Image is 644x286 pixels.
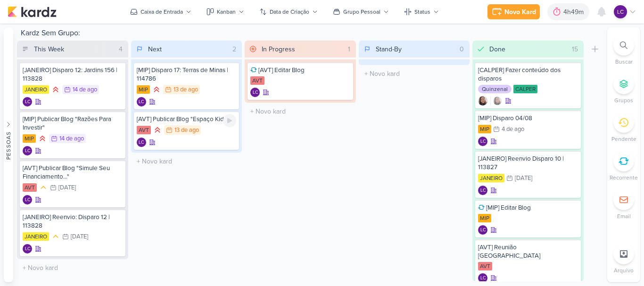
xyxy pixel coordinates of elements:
[344,44,354,54] div: 1
[25,149,30,154] p: LC
[568,44,582,54] div: 15
[478,96,487,106] img: Sharlene Khoury
[223,114,236,127] div: Ligar relógio
[115,44,126,54] div: 4
[250,88,260,97] div: Laís Costa
[23,232,49,241] div: JANEIRO
[51,232,60,241] div: Prioridade Média
[25,100,30,105] p: LC
[513,85,537,93] div: CALPER
[480,188,486,193] p: LC
[478,66,578,83] div: [CALPER] Fazer conteúdo dos disparos
[17,27,603,41] div: Kardz Sem Grupo:
[23,195,32,204] div: Criador(a): Laís Costa
[478,85,512,93] div: Quinzenal
[58,185,76,191] div: [DATE]
[133,155,240,168] input: + Novo kard
[137,97,146,106] div: Criador(a): Laís Costa
[38,134,47,143] div: Prioridade Alta
[23,213,123,230] div: [JANEIRO] Reenvio: Disparo 12 | 113828
[23,97,32,106] div: Criador(a): Laís Costa
[478,186,487,195] div: Laís Costa
[23,244,32,253] div: Criador(a): Laís Costa
[493,96,502,106] img: Sharlene Khoury
[480,139,486,144] p: LC
[361,67,468,81] input: + Novo kard
[23,97,32,106] div: Laís Costa
[71,234,88,240] div: [DATE]
[478,174,504,182] div: JANEIRO
[478,96,487,106] div: Criador(a): Sharlene Khoury
[478,125,491,133] div: MIP
[247,105,354,118] input: + Novo kard
[152,85,161,94] div: Prioridade Alta
[23,195,32,204] div: Laís Costa
[173,87,198,93] div: 13 de ago
[153,125,162,135] div: Prioridade Alta
[490,96,502,106] div: Colaboradores: Sharlene Khoury
[478,243,578,260] div: [AVT] Reunião Jardim do Éden
[478,204,578,212] div: [MIP] Editar Blog
[23,146,32,155] div: Laís Costa
[478,137,487,146] div: Laís Costa
[478,225,487,235] div: Criador(a): Laís Costa
[250,88,260,97] div: Criador(a): Laís Costa
[39,183,48,192] div: Prioridade Média
[23,85,49,94] div: JANEIRO
[25,247,30,252] p: LC
[611,135,636,143] p: Pendente
[8,6,57,17] img: kardz.app
[563,7,586,17] div: 4h49m
[23,134,36,143] div: MIP
[4,131,13,159] div: Pessoas
[515,175,532,181] div: [DATE]
[229,44,240,54] div: 2
[139,140,144,145] p: LC
[137,97,146,106] div: Laís Costa
[617,8,624,16] p: LC
[478,225,487,235] div: Laís Costa
[615,57,633,66] p: Buscar
[51,85,60,94] div: Prioridade Alta
[607,35,640,66] li: Ctrl + F
[250,66,350,74] div: [AVT] Editar Blog
[137,138,146,147] div: Laís Costa
[174,127,199,133] div: 13 de ago
[73,87,97,93] div: 14 de ago
[478,214,491,222] div: MIP
[456,44,468,54] div: 0
[480,228,486,233] p: LC
[23,66,123,83] div: [JANEIRO] Disparo 12: Jardins 156 | 113828
[478,155,578,172] div: [JANEIRO] Reenvio Disparo 10 | 113827
[617,212,631,221] p: Email
[23,183,37,192] div: AVT
[250,76,264,85] div: AVT
[59,136,84,142] div: 14 de ago
[478,273,487,283] div: Laís Costa
[614,266,634,275] p: Arquivo
[478,262,492,270] div: AVT
[614,96,633,105] p: Grupos
[478,137,487,146] div: Criador(a): Laís Costa
[23,244,32,253] div: Laís Costa
[504,7,536,17] div: Novo Kard
[137,115,237,123] div: [AVT] Publicar Blog "Espaço Kids"
[25,198,30,203] p: LC
[610,173,638,182] p: Recorrente
[139,100,144,105] p: LC
[137,126,151,134] div: AVT
[23,115,123,132] div: [MIP] Publicar Blog "Razões Para Investir"
[253,90,258,95] p: LC
[137,66,237,83] div: [MIP] Disparo 17: Terras de Minas | 114786
[480,276,486,281] p: LC
[478,273,487,283] div: Criador(a): Laís Costa
[137,138,146,147] div: Criador(a): Laís Costa
[19,261,126,275] input: + Novo kard
[478,114,578,123] div: [MIP] Disparo 04/08
[614,5,627,18] div: Laís Costa
[23,164,123,181] div: [AVT] Publicar Blog "Simule Seu Financiamento..."
[23,146,32,155] div: Criador(a): Laís Costa
[137,85,150,94] div: MIP
[487,4,540,19] button: Novo Kard
[4,27,13,282] button: Pessoas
